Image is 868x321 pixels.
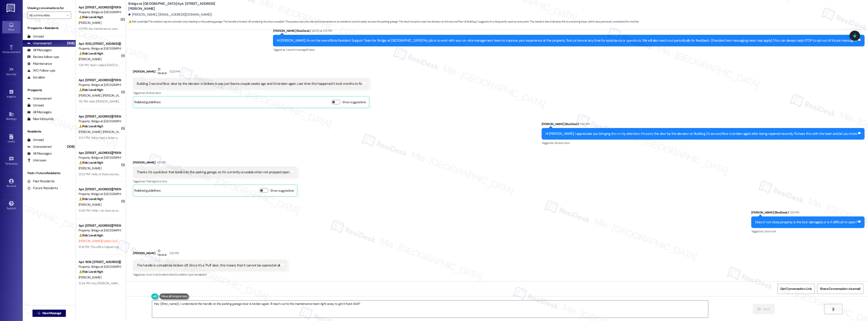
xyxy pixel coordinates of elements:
[155,179,167,183] span: Door lock
[27,61,52,66] div: Maintenance
[103,93,125,98] span: [PERSON_NAME]
[546,131,857,136] div: Hi [PERSON_NAME], I appreciate you bringing this to my attention. I’m sorry the door by the eleva...
[79,114,121,119] div: Apt. [STREET_ADDRESS][PERSON_NAME]
[79,99,340,103] div: 1:15 PM: Hello [PERSON_NAME]! I sent a message through landing a few days ago. We have a kitchen ...
[780,286,812,291] span: Get Conversation Link
[27,5,71,12] label: Viewing conversations for
[273,28,865,35] div: [PERSON_NAME] (ResiDesk)
[79,172,212,176] div: 12:53 PM: Hello. Is there anyway you can help with fixing the lights in building 14? And my garag...
[79,264,121,269] div: Property: Bridge at [GEOGRAPHIC_DATA][PERSON_NAME]
[79,275,101,279] span: [PERSON_NAME]
[2,21,20,33] a: Inbox
[27,151,52,156] div: All Messages
[79,260,121,264] div: Apt. 1939, [STREET_ADDRESS][PERSON_NAME]
[128,1,219,11] b: Bridge at [GEOGRAPHIC_DATA]: Apt. [STREET_ADDRESS][PERSON_NAME]
[27,138,44,142] div: Unread
[542,140,865,146] div: Tagged as:
[79,166,101,170] span: [PERSON_NAME]
[79,233,103,237] strong: ⚠️ Risk Level: High
[23,26,76,30] div: Prospects + Residents
[79,160,103,165] strong: ⚠️ Risk Level: High
[32,310,66,317] button: New Message
[277,38,857,43] div: Hi [PERSON_NAME], I'm on the new offsite Resident Support Team for Bridge at [GEOGRAPHIC_DATA]! M...
[820,286,861,291] span: Share Conversation via email
[7,4,16,12] img: ResiDesk Logo
[79,21,101,25] span: [PERSON_NAME]
[79,15,103,19] strong: ⚠️ Risk Level: High
[579,122,590,126] div: 1:00 PM
[763,307,770,311] span: Send
[79,281,253,285] div: 12:34 PM: Hey [PERSON_NAME] - I emailed the office about not signing my renewal and didn't hear b...
[42,311,61,316] span: New Message
[158,273,175,276] span: Emailed client ,
[758,307,761,311] i: 
[27,41,51,46] div: Unanswered
[79,203,101,207] span: [PERSON_NAME]
[79,5,121,10] div: Apt. [STREET_ADDRESS][PERSON_NAME]
[17,161,18,165] span: •
[542,122,865,128] div: [PERSON_NAME] (ResiDesk)
[128,20,148,23] strong: ⚠️ Risk Level: High
[79,187,121,192] div: Apt. [STREET_ADDRESS][PERSON_NAME]
[29,12,64,19] input: All communities
[66,143,76,150] div: (108)
[79,46,121,51] div: Property: Bridge at [GEOGRAPHIC_DATA][PERSON_NAME]
[137,170,290,175] div: Thanks. It's a pull door that leads into the parking garage, so it's currently unusable when not ...
[157,67,167,76] div: Neutral
[2,177,20,190] a: Account
[79,208,139,213] div: 12:46 PM: Hello. I do have an issue with my AC
[751,210,865,216] div: [PERSON_NAME] (ResiDesk)
[270,188,294,193] label: Show suggestions
[27,117,54,121] div: New Inbounds
[157,248,167,258] div: Neutral
[79,155,121,160] div: Property: Bridge at [GEOGRAPHIC_DATA][PERSON_NAME]
[128,12,212,17] div: [PERSON_NAME]. ([EMAIL_ADDRESS][DOMAIN_NAME])
[27,48,52,53] div: All Messages
[79,51,103,55] strong: ⚠️ Risk Level: High
[831,307,835,311] i: 
[2,110,20,123] a: Buildings
[286,48,307,52] span: Launch message ,
[2,88,20,100] a: Insights •
[133,90,369,96] div: Tagged as:
[79,119,121,124] div: Property: Bridge at [GEOGRAPHIC_DATA][PERSON_NAME]
[27,158,47,163] div: Unknown
[128,19,639,24] span: : The resident reports a broken door leading to the parking garage. The handle is broken off, ren...
[27,75,45,80] div: Escalate
[2,66,20,78] a: Site Visit •
[37,311,41,315] i: 
[79,83,121,87] div: Property: Bridge at [GEOGRAPHIC_DATA][PERSON_NAME]
[79,78,121,83] div: Apt. [STREET_ADDRESS][PERSON_NAME]
[79,93,103,98] span: [PERSON_NAME]
[133,67,369,78] div: [PERSON_NAME]
[753,304,775,314] button: Send
[16,72,17,75] span: •
[79,192,121,196] div: Property: Bridge at [GEOGRAPHIC_DATA][PERSON_NAME]
[79,124,103,128] strong: ⚠️ Risk Level: High
[79,223,121,228] div: Apt. [STREET_ADDRESS][PERSON_NAME]
[133,178,297,185] div: Tagged as:
[27,110,52,115] div: All Messages
[79,270,103,274] strong: ⚠️ Risk Level: High
[133,271,287,278] div: Tagged as:
[273,46,865,53] div: Tagged as:
[79,63,285,67] div: 1:28 PM: Yeah I called [DATE] because I'm supposed to turn my keys in on the 23rd and I've alread...
[133,160,297,166] div: [PERSON_NAME]
[16,94,16,98] span: •
[103,130,127,134] span: [PERSON_NAME]
[27,96,51,101] div: Unanswered
[23,129,76,134] div: Residents
[27,55,59,59] div: Review follow-ups
[134,188,161,195] div: Related guidelines
[23,171,76,176] div: Past + Future Residents
[133,248,287,260] div: [PERSON_NAME]
[23,88,76,93] div: Prospects
[27,144,51,149] div: Unanswered
[79,136,191,140] div: 12:57 PM: We've had a ticket open for someone to fix our stove for several months now
[755,220,857,225] div: Does it not close properly, is the lock damaged, or is it difficult to open?
[168,251,179,256] div: 1:03 PM
[2,155,20,167] a: Templates •
[146,273,158,276] span: Door lock ,
[66,40,76,47] div: (108)
[27,68,55,73] div: WO Follow-ups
